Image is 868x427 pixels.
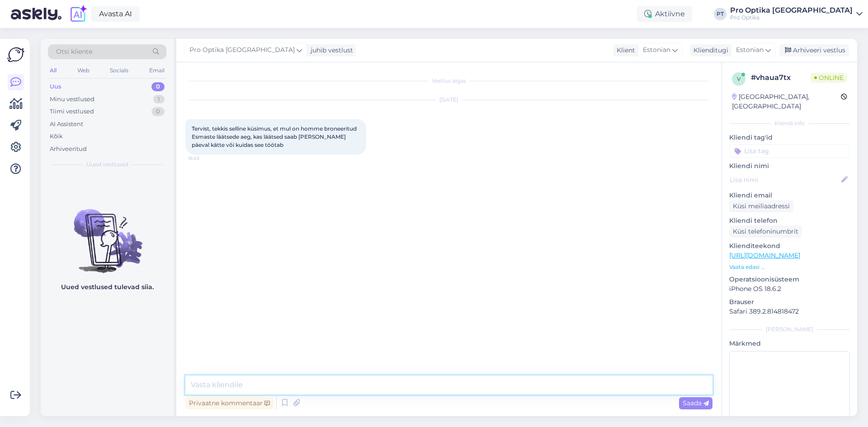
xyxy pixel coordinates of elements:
p: Brauser [729,297,850,307]
p: Märkmed [729,339,850,348]
div: PT [714,8,726,20]
div: Socials [108,65,130,76]
span: v [737,75,741,82]
div: 0 [151,82,165,91]
div: Uus [50,82,61,91]
div: [PERSON_NAME] [729,325,850,333]
p: Kliendi nimi [729,161,850,171]
div: AI Assistent [50,120,83,129]
span: Pro Optika [GEOGRAPHIC_DATA] [189,45,295,55]
div: Küsi meiliaadressi [729,200,793,212]
div: Aktiivne [637,6,692,22]
div: Arhiveeri vestlus [779,44,849,56]
div: Email [147,65,166,76]
a: Avasta AI [91,6,140,22]
input: Lisa nimi [730,175,840,185]
p: Safari 389.2.814818472 [729,307,850,316]
span: Tervist, tekkis selline küsimus, et mul on homme broneeritud Esmaste läätsede aeg, kas läätsed sa... [192,125,358,148]
div: All [48,65,58,76]
a: Pro Optika [GEOGRAPHIC_DATA]Pro Optika [730,7,863,21]
div: Klienditugi [690,46,728,55]
span: Estonian [736,45,764,55]
p: Kliendi tag'id [729,133,850,142]
div: Klient [613,46,635,55]
div: 1 [153,95,165,104]
span: 15:43 [188,155,222,162]
div: Küsi telefoninumbrit [729,225,802,238]
div: Vestlus algas [185,77,712,85]
div: Minu vestlused [50,95,94,104]
img: No chats [41,193,174,274]
input: Lisa tag [729,144,850,158]
div: Kõik [50,132,63,141]
div: Arhiveeritud [50,145,87,154]
img: explore-ai [69,5,88,23]
div: Pro Optika [GEOGRAPHIC_DATA] [730,7,853,14]
p: Uued vestlused tulevad siia. [61,282,154,292]
div: Kliendi info [729,119,850,127]
span: Otsi kliente [56,47,92,56]
span: Saada [683,399,709,407]
img: Askly Logo [7,46,24,63]
div: Tiimi vestlused [50,107,94,116]
div: 0 [151,107,165,116]
a: [URL][DOMAIN_NAME] [729,251,800,259]
div: [DATE] [185,96,712,104]
p: Operatsioonisüsteem [729,275,850,284]
div: # vhaua7tx [751,72,811,83]
div: Pro Optika [730,14,853,21]
p: iPhone OS 18.6.2 [729,284,850,294]
p: Kliendi telefon [729,216,850,225]
div: Privaatne kommentaar [185,397,274,409]
span: Uued vestlused [86,160,128,169]
span: Estonian [643,45,670,55]
div: Web [75,65,91,76]
span: Online [811,73,847,83]
div: [GEOGRAPHIC_DATA], [GEOGRAPHIC_DATA] [732,92,841,111]
p: Vaata edasi ... [729,263,850,271]
p: Kliendi email [729,191,850,200]
p: Klienditeekond [729,241,850,251]
div: juhib vestlust [307,46,353,55]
